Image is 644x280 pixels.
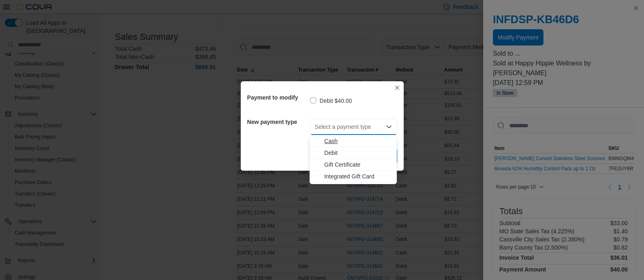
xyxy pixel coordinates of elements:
[392,83,402,93] button: Closes this modal window
[324,172,392,180] span: Integrated Gift Card
[315,122,316,132] input: Accessible screen reader label
[310,96,352,106] label: Debit $40.00
[324,137,392,145] span: Cash
[310,135,397,182] div: Choose from the following options
[310,171,397,182] button: Integrated Gift Card
[310,147,397,159] button: Debit
[324,149,392,157] span: Debit
[310,135,397,147] button: Cash
[247,89,308,106] h5: Payment to modify
[310,159,397,171] button: Gift Certificate
[324,161,392,169] span: Gift Certificate
[247,114,308,130] h5: New payment type
[386,124,392,130] button: Close list of options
